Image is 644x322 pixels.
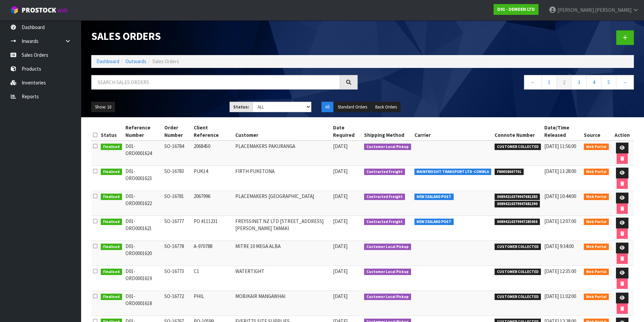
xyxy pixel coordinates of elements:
a: ← [524,75,542,90]
th: Customer [234,122,331,141]
span: Finalised [101,269,122,275]
span: Web Portal [584,219,609,225]
td: MOBIKAIR MANGAWHAI [234,291,331,316]
span: [DATE] [333,268,348,274]
span: Web Portal [584,194,609,200]
td: FIRTH PUKETONA [234,166,331,191]
td: SO-16781 [163,191,192,216]
span: Web Portal [584,269,609,275]
th: Status [99,122,124,141]
button: All [321,102,333,113]
button: Standard Orders [334,102,371,113]
span: [DATE] [333,168,348,174]
span: Finalised [101,244,122,250]
span: [DATE] 12:35:00 [544,268,576,274]
th: Shipping Method [362,122,413,141]
td: 2068450 [192,141,234,166]
td: SO-16777 [163,216,192,241]
span: [DATE] 11:56:00 [544,143,576,149]
span: 00894210379947681383 [495,194,540,200]
span: Finalised [101,169,122,175]
td: D01-ORD0001621 [124,216,163,241]
span: Web Portal [584,144,609,150]
th: Source [582,122,611,141]
th: Action [611,122,634,141]
span: [DATE] 9:34:00 [544,243,574,249]
span: [DATE] 10:44:00 [544,193,576,199]
span: Web Portal [584,294,609,300]
span: CUSTOMER COLLECTED [495,294,541,300]
span: ProStock [22,6,56,15]
td: 2067996 [192,191,234,216]
td: D01-ORD0001623 [124,166,163,191]
span: [DATE] 13:28:00 [544,168,576,174]
strong: Status: [233,104,249,110]
td: PLACEMAKERS PAKURANGA [234,141,331,166]
span: CUSTOMER COLLECTED [495,244,541,250]
span: NEW ZEALAND POST [414,194,454,200]
h1: Sales Orders [91,30,358,42]
td: D01-ORD0001618 [124,291,163,316]
td: SO-16778 [163,241,192,266]
span: Finalised [101,294,122,300]
span: [DATE] [333,243,348,249]
a: 2 [556,75,572,90]
a: Dashboard [96,58,119,65]
td: C1 [192,266,234,291]
span: NEW ZEALAND POST [414,219,454,225]
span: FWM58607701 [495,169,524,175]
td: D01-ORD0001620 [124,241,163,266]
a: Outwards [125,58,146,65]
small: WMS [57,7,68,14]
button: Show: 10 [91,102,115,113]
span: Finalised [101,144,122,150]
td: D01-ORD0001619 [124,266,163,291]
span: CUSTOMER COLLECTED [495,144,541,150]
strong: D01 - DEMDEN LTD [497,6,535,12]
td: A-970788 [192,241,234,266]
th: Connote Number [493,122,543,141]
nav: Page navigation [368,75,634,92]
th: Client Reference [192,122,234,141]
th: Order Number [163,122,192,141]
td: SO-16773 [163,266,192,291]
a: 5 [601,75,616,90]
span: Web Portal [584,169,609,175]
td: WATERTIGHT [234,266,331,291]
a: 4 [586,75,601,90]
td: D01-ORD0001624 [124,141,163,166]
span: [PERSON_NAME] [557,7,594,13]
td: SO-16783 [163,166,192,191]
input: Search sales orders [91,75,340,90]
span: [DATE] [333,293,348,299]
span: Web Portal [584,244,609,250]
a: 1 [542,75,557,90]
span: Customer Local Pickup [364,294,411,300]
span: Customer Local Pickup [364,244,411,250]
td: SO-16772 [163,291,192,316]
img: cube-alt.png [10,6,19,14]
span: 00894210379947681390 [495,201,540,207]
th: Date Required [331,122,363,141]
span: [DATE] 12:07:00 [544,218,576,224]
span: [DATE] [333,218,348,224]
td: FREYSSINET NZ LTD [STREET_ADDRESS][PERSON_NAME] TAMAKI [234,216,331,241]
span: Contracted Freight [364,169,405,175]
span: Sales Orders [152,58,179,65]
a: → [616,75,634,90]
td: PHIL [192,291,234,316]
td: PO #111231 [192,216,234,241]
button: Back Orders [372,102,401,113]
span: [DATE] 11:02:00 [544,293,576,299]
th: Reference Number [124,122,163,141]
span: Customer Local Pickup [364,144,411,150]
th: Carrier [413,122,493,141]
span: MAINFREIGHT TRANSPORT LTD -CONWLA [414,169,492,175]
td: PUK14 [192,166,234,191]
span: [PERSON_NAME] [595,7,631,13]
td: D01-ORD0001622 [124,191,163,216]
td: PLACEMAKERS [GEOGRAPHIC_DATA] [234,191,331,216]
a: 3 [571,75,587,90]
span: Customer Local Pickup [364,269,411,275]
th: Date/Time Released [543,122,582,141]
